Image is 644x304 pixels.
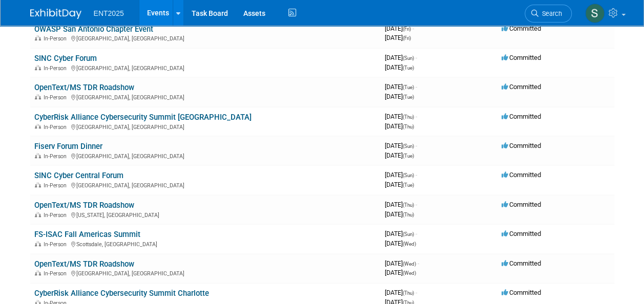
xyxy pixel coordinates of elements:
span: Committed [502,83,541,91]
span: [DATE] [385,93,414,100]
span: [DATE] [385,34,411,41]
a: OWASP San Antonio Chapter Event [34,25,153,34]
span: - [416,171,417,179]
span: (Tue) [403,153,414,159]
span: - [418,259,419,267]
span: Committed [502,230,541,237]
a: Fiserv Forum Dinner [34,142,102,151]
a: OpenText/MS TDR Roadshow [34,83,134,92]
span: [DATE] [385,151,414,159]
span: [DATE] [385,113,417,120]
span: [DATE] [385,289,417,296]
span: (Sun) [403,172,414,178]
img: In-Person Event [35,270,41,275]
span: Search [538,10,562,17]
span: In-Person [44,65,70,72]
span: In-Person [44,35,70,42]
span: [DATE] [385,240,416,247]
a: OpenText/MS TDR Roadshow [34,201,134,210]
a: SINC Cyber Central Forum [34,171,123,180]
span: Committed [502,142,541,149]
span: - [416,201,417,208]
img: In-Person Event [35,94,41,99]
div: [GEOGRAPHIC_DATA], [GEOGRAPHIC_DATA] [34,93,377,101]
a: OpenText/MS TDR Roadshow [34,259,134,269]
span: - [416,83,417,91]
img: In-Person Event [35,35,41,40]
span: In-Person [44,94,70,101]
span: [DATE] [385,210,414,218]
span: In-Person [44,182,70,189]
a: Search [525,5,572,23]
span: Committed [502,25,541,32]
span: [DATE] [385,259,419,267]
span: - [416,142,417,149]
span: - [416,54,417,61]
img: In-Person Event [35,241,41,246]
span: (Thu) [403,114,414,120]
div: [US_STATE], [GEOGRAPHIC_DATA] [34,210,377,219]
span: (Tue) [403,65,414,71]
a: CyberRisk Alliance Cybersecurity Summit [GEOGRAPHIC_DATA] [34,113,252,122]
span: Committed [502,289,541,296]
span: (Tue) [403,94,414,100]
span: (Thu) [403,212,414,218]
span: Committed [502,54,541,61]
span: (Wed) [403,270,416,276]
a: CyberRisk Alliance Cybersecurity Summit Charlotte [34,289,209,298]
span: (Thu) [403,202,414,208]
img: In-Person Event [35,65,41,70]
div: [GEOGRAPHIC_DATA], [GEOGRAPHIC_DATA] [34,269,377,277]
span: In-Person [44,241,70,248]
span: Committed [502,259,541,267]
span: In-Person [44,212,70,219]
span: (Thu) [403,124,414,129]
span: (Fri) [403,26,411,32]
span: In-Person [44,153,70,160]
div: [GEOGRAPHIC_DATA], [GEOGRAPHIC_DATA] [34,63,377,72]
span: [DATE] [385,201,417,208]
span: [DATE] [385,230,417,237]
span: [DATE] [385,142,417,149]
span: (Tue) [403,84,414,90]
span: [DATE] [385,269,416,276]
span: - [416,113,417,120]
span: (Sun) [403,55,414,61]
span: [DATE] [385,25,414,32]
span: (Wed) [403,241,416,247]
span: (Wed) [403,261,416,267]
span: [DATE] [385,171,417,179]
img: In-Person Event [35,124,41,129]
div: [GEOGRAPHIC_DATA], [GEOGRAPHIC_DATA] [34,34,377,42]
div: Scottsdale, [GEOGRAPHIC_DATA] [34,240,377,248]
img: In-Person Event [35,153,41,158]
span: (Fri) [403,35,411,41]
span: In-Person [44,124,70,131]
span: [DATE] [385,54,417,61]
div: [GEOGRAPHIC_DATA], [GEOGRAPHIC_DATA] [34,181,377,189]
span: [DATE] [385,181,414,188]
span: - [412,25,414,32]
img: ExhibitDay [30,9,81,19]
img: Stephanie Silva [585,4,605,23]
a: FS-ISAC Fall Americas Summit [34,230,140,239]
span: Committed [502,201,541,208]
span: (Thu) [403,290,414,296]
div: [GEOGRAPHIC_DATA], [GEOGRAPHIC_DATA] [34,122,377,131]
img: In-Person Event [35,182,41,187]
div: [GEOGRAPHIC_DATA], [GEOGRAPHIC_DATA] [34,151,377,160]
span: - [416,230,417,237]
span: (Tue) [403,182,414,188]
span: - [416,289,417,296]
span: [DATE] [385,83,417,91]
span: Committed [502,113,541,120]
span: [DATE] [385,122,414,130]
span: (Sun) [403,143,414,149]
span: In-Person [44,270,70,277]
a: SINC Cyber Forum [34,54,97,63]
span: [DATE] [385,63,414,71]
span: (Sun) [403,231,414,237]
span: Committed [502,171,541,179]
span: ENT2025 [94,9,124,17]
img: In-Person Event [35,212,41,217]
